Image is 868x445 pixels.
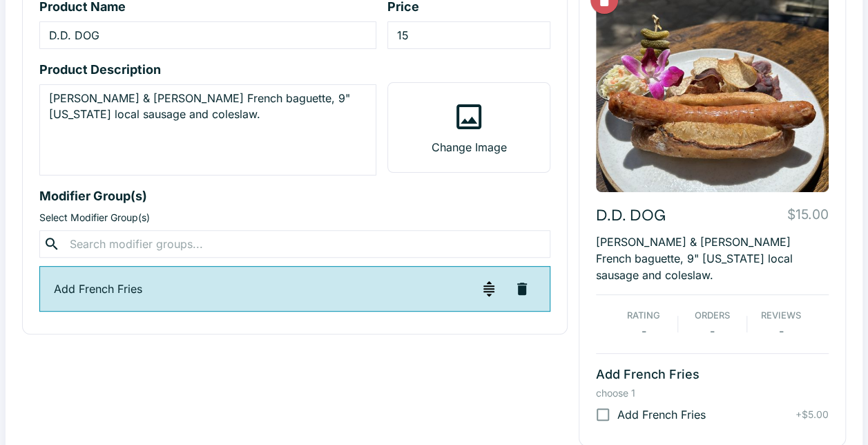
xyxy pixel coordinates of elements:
[54,281,475,297] p: Add French Fries
[39,211,550,225] p: Select Modifier Group(s)
[66,234,523,254] input: Search modifier groups...
[617,406,706,423] span: Add French Fries
[596,234,829,283] p: [PERSON_NAME] & [PERSON_NAME] French baguette, 9" [US_STATE] local sausage and coleslaw.
[778,323,783,339] p: -
[481,281,497,297] img: drag-handle-dark.svg
[695,309,730,323] p: Orders
[39,60,376,79] p: Product Description
[39,21,376,49] input: product-name-input
[432,139,507,155] p: Change Image
[642,323,646,339] p: -
[627,309,660,323] p: Rating
[596,203,666,228] p: D.D. DOG
[387,21,550,49] input: product-price-input
[795,408,829,422] p: + $5.00
[596,365,829,384] p: Add French Fries
[761,309,801,323] p: Reviews
[787,205,829,225] p: $15.00
[49,91,367,170] textarea: product-description-input
[596,386,829,400] p: choose 1
[710,323,715,339] p: -
[39,187,550,205] p: Modifier Group(s)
